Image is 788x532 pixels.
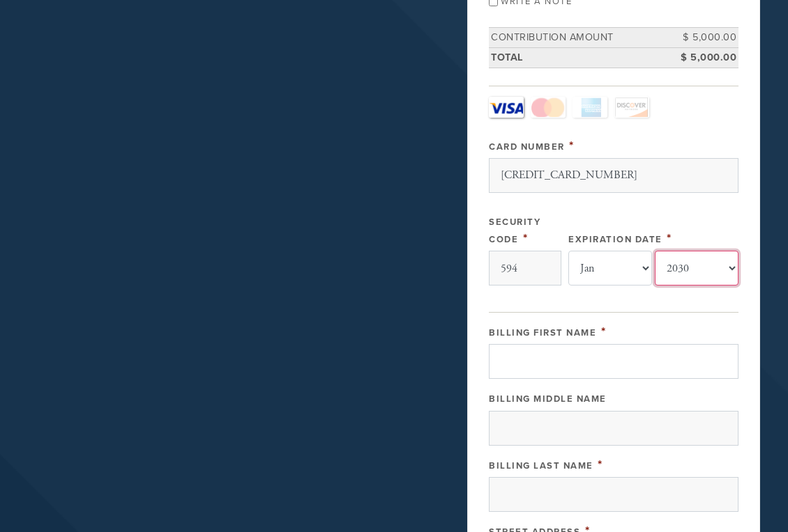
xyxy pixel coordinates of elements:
label: Billing Last Name [489,460,593,471]
span: This field is required. [601,324,607,339]
span: This field is required. [667,230,672,246]
td: $ 5,000.00 [676,47,738,68]
a: Visa [489,97,524,118]
select: Expiration Date year [655,251,738,285]
label: Expiration Date [568,234,662,245]
select: Expiration Date month [568,251,652,285]
span: This field is required. [598,457,603,472]
a: Discover [614,97,649,118]
label: Security Code [489,217,540,245]
td: $ 5,000.00 [676,28,738,48]
label: Billing First Name [489,327,596,338]
label: Card Number [489,141,565,152]
span: This field is required. [569,138,575,153]
a: MasterCard [531,97,566,118]
a: Amex [573,97,607,118]
td: Contribution Amount [489,28,676,48]
label: Billing Middle Name [489,393,607,405]
td: Total [489,47,676,68]
span: This field is required. [523,230,529,246]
